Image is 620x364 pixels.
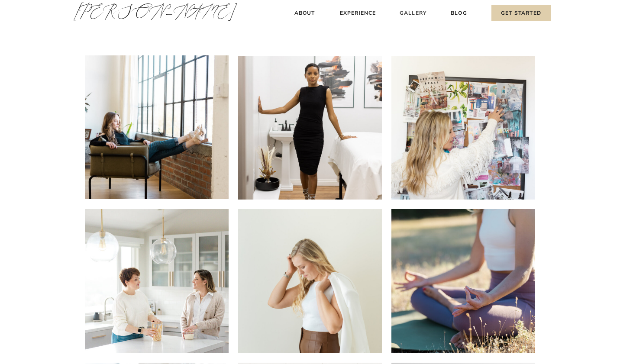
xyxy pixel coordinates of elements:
a: Gallery [399,9,428,18]
a: About [292,9,317,18]
a: Blog [449,9,469,18]
a: Get Started [491,5,551,21]
a: Experience [339,9,377,18]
